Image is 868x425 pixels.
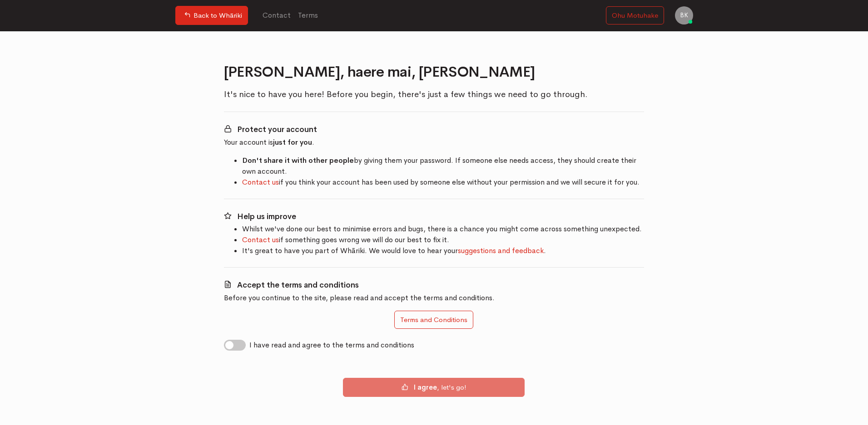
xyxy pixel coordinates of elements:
button: I agree, let's go! [343,378,525,397]
a: BK [675,6,693,24]
li: It's great to have you part of Whāriki. We would love to hear your . [242,245,645,256]
b: just for you [273,137,312,147]
b: Don't share it with other people [242,156,354,165]
a: suggestions and feedback [458,246,544,255]
a: Terms [294,5,322,25]
a: Contact us [242,235,279,244]
a: Ohu Motuhake [606,6,664,25]
b: Protect your account [237,125,317,134]
li: by giving them your password. If someone else needs access, they should create their own account. [242,155,645,177]
a: Contact [259,5,294,25]
b: I agree [414,383,437,391]
li: if something goes wrong we will do our best to fix it. [242,234,645,245]
p: It's nice to have you here! Before you begin, there's just a few things we need to go through. [224,88,645,101]
b: Help us improve [237,212,296,221]
b: Accept the terms and conditions [237,280,359,290]
h2: [PERSON_NAME], haere mai, [PERSON_NAME] [224,64,645,80]
label: I have read and agree to the terms and conditions [249,340,414,351]
a: Back to Whāriki [175,6,248,25]
a: Contact us [242,177,279,187]
li: Whilst we've done our best to minimise errors and bugs, there is a chance you might come across s... [242,224,645,234]
p: Your account is . [224,137,645,148]
button: Terms and Conditions [394,311,473,329]
li: if you think your account has been used by someone else without your permission and we will secur... [242,177,645,188]
p: Before you continue to the site, please read and accept the terms and conditions. [224,293,645,303]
